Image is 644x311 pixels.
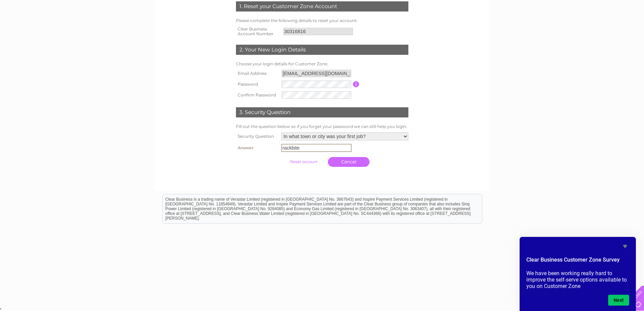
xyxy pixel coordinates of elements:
th: Confirm Password [234,90,280,101]
a: Contact [623,29,640,34]
th: Clear Business Account Number [234,25,282,38]
a: Cancel [328,157,369,167]
a: Blog [610,29,619,34]
div: Clear Business Customer Zone Survey [526,242,629,306]
a: Water [549,29,562,34]
a: 0333 014 3131 [517,3,563,12]
p: We have been working really hard to improve the self-serve options available to you on Customer Zone [526,270,629,289]
button: Hide survey [621,242,629,250]
h2: Clear Business Customer Zone Survey [526,256,629,267]
td: Please complete the following details to reset your account. [234,17,410,25]
img: logo.png [23,18,57,38]
button: Next question [608,295,629,306]
a: Telecoms [585,29,605,34]
input: Information [353,81,359,87]
td: Choose your login details for Customer Zone. [234,60,410,68]
div: 2. Your New Login Details [236,45,408,55]
input: Submit [283,157,325,166]
th: Email Address [234,68,280,79]
div: Clear Business is a trading name of Verastar Limited (registered in [GEOGRAPHIC_DATA] No. 3667643... [163,4,482,33]
div: 3. Security Question [236,107,408,117]
th: Security Question [234,131,280,142]
div: 1. Reset your Customer Zone Account [236,1,408,12]
td: Fill out the question below so if you forget your password we can still help you login. [234,123,410,131]
th: Password [234,79,280,90]
a: Energy [566,29,581,34]
th: Answer [234,142,280,154]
